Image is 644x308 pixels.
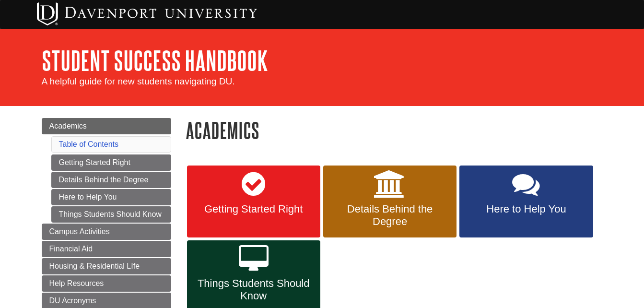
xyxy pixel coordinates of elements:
[186,118,603,142] h1: Academics
[59,140,119,148] a: Table of Contents
[51,206,171,223] a: Things Students Should Know
[49,227,110,236] span: Campus Activities
[42,46,268,75] a: Student Success Handbook
[49,245,93,253] span: Financial Aid
[51,154,171,171] a: Getting Started Right
[42,76,235,86] span: A helpful guide for new students navigating DU.
[51,189,171,205] a: Here to Help You
[42,241,171,257] a: Financial Aid
[187,166,320,237] a: Getting Started Right
[49,296,96,305] span: DU Acronyms
[42,118,171,134] a: Academics
[42,258,171,274] a: Housing & Residential LIfe
[194,203,313,215] span: Getting Started Right
[37,2,257,25] img: Davenport University
[194,277,313,302] span: Things Students Should Know
[49,262,140,270] span: Housing & Residential LIfe
[42,275,171,292] a: Help Resources
[49,122,87,130] span: Academics
[42,224,171,240] a: Campus Activities
[467,203,585,215] span: Here to Help You
[51,172,171,188] a: Details Behind the Degree
[459,166,593,237] a: Here to Help You
[49,279,104,287] span: Help Resources
[323,166,457,237] a: Details Behind the Degree
[330,203,449,228] span: Details Behind the Degree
